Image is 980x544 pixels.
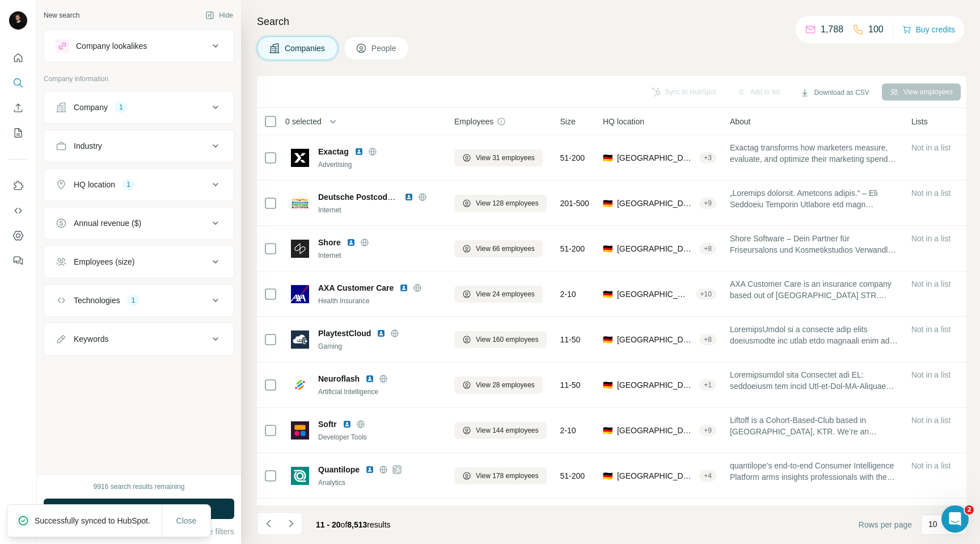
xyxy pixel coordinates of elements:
div: Company [74,102,108,113]
button: Enrich CSV [9,98,27,118]
p: Company information [44,74,234,84]
span: 2-10 [560,425,576,436]
div: Advertising [318,160,441,170]
p: 100 [868,23,884,36]
span: [GEOGRAPHIC_DATA], [GEOGRAPHIC_DATA]|[GEOGRAPHIC_DATA]|[GEOGRAPHIC_DATA] [617,198,695,209]
span: 2-10 [560,288,576,300]
button: Company lookalikes [44,32,234,60]
img: Avatar [9,11,27,30]
span: [GEOGRAPHIC_DATA], [GEOGRAPHIC_DATA] [617,379,695,391]
span: Not in a list [911,370,951,379]
button: Industry [44,132,234,160]
div: + 1 [699,380,716,390]
button: Download as CSV [792,84,877,101]
img: LinkedIn logo [399,283,408,292]
p: 1,788 [821,23,843,36]
div: Employees (size) [74,256,134,267]
span: 11-50 [560,334,581,345]
span: Size [560,116,576,127]
img: Logo of Deutsche Postcode Lotterie [291,194,309,212]
img: Logo of PlaytestCloud [291,330,309,349]
img: LinkedIn logo [377,329,386,338]
button: View 160 employees [454,331,547,348]
span: 🇩🇪 [603,334,612,345]
span: View 160 employees [476,334,539,345]
div: Health Insurance [318,296,441,306]
img: Logo of AXA Customer Care [291,285,309,303]
span: Not in a list [911,143,951,152]
iframe: Intercom live chat [941,505,969,533]
span: Not in a list [911,461,951,470]
span: quantilope’s end-to-end Consumer Intelligence Platform arms insights professionals with the most ... [730,460,898,483]
button: Buy credits [902,22,955,37]
button: View 128 employees [454,195,547,212]
span: [GEOGRAPHIC_DATA], [GEOGRAPHIC_DATA] [617,425,695,436]
span: 🇩🇪 [603,198,612,209]
span: 🇩🇪 [603,470,612,482]
button: View 31 employees [454,149,543,166]
div: + 10 [696,289,716,299]
span: AXA Customer Care [318,282,394,294]
button: Company1 [44,94,234,121]
span: Run search [119,503,159,514]
span: View 178 employees [476,471,539,481]
span: Close [176,515,197,526]
div: + 9 [699,425,716,436]
div: + 3 [699,153,716,163]
div: + 8 [699,244,716,254]
span: [GEOGRAPHIC_DATA], [GEOGRAPHIC_DATA] [617,288,691,300]
span: Not in a list [911,325,951,334]
span: Exactag transforms how marketers measure, evaluate, and optimize their marketing spend. Our SaaS ... [730,142,898,165]
span: People [371,43,398,54]
span: 0 selected [285,116,322,127]
span: Not in a list [911,189,951,198]
span: 11-50 [560,379,581,391]
span: About [730,116,751,127]
span: Not in a list [911,416,951,425]
span: View 28 employees [476,380,535,390]
span: 2 [965,505,974,514]
img: LinkedIn logo [343,420,352,429]
span: 🇩🇪 [603,243,612,254]
button: Technologies1 [44,287,234,314]
span: 51-200 [560,152,585,164]
img: Logo of Exactag [291,149,309,167]
div: + 8 [699,334,716,345]
span: [GEOGRAPHIC_DATA], [GEOGRAPHIC_DATA] [617,243,695,254]
div: 1 [122,179,135,190]
button: Search [9,73,27,93]
button: My lists [9,123,27,143]
h4: Search [257,14,966,30]
div: New search [44,10,79,20]
span: Softr [318,419,337,430]
span: Employees [454,116,493,127]
button: HQ location1 [44,171,234,198]
button: Navigate to next page [280,512,302,535]
span: PlaytestCloud [318,328,371,339]
span: Exactag [318,146,349,157]
span: Liftoff is a Cohort-Based-Club based in [GEOGRAPHIC_DATA], KTR. We’re an accelerator that helps p... [730,415,898,437]
button: Navigate to previous page [257,512,280,535]
span: 🇩🇪 [603,425,612,436]
span: of [341,520,348,529]
span: Not in a list [911,279,951,288]
button: Keywords [44,325,234,353]
img: Logo of Neuroflash [291,376,309,394]
button: Dashboard [9,225,27,246]
span: 🇩🇪 [603,288,612,300]
img: LinkedIn logo [354,147,364,156]
div: + 9 [699,198,716,208]
span: [GEOGRAPHIC_DATA], [GEOGRAPHIC_DATA]|[GEOGRAPHIC_DATA], Freie und Hansestadt [617,470,695,482]
span: 🇩🇪 [603,152,612,164]
p: 10 [928,518,937,530]
span: 51-200 [560,470,585,482]
button: View 66 employees [454,240,543,257]
div: Internet [318,250,441,261]
div: Company lookalikes [76,40,147,52]
button: Use Surfe API [9,200,27,221]
img: LinkedIn logo [347,238,356,247]
span: Neuroflash [318,373,360,384]
span: Companies [285,43,326,54]
button: Run search [44,499,234,519]
span: results [316,520,391,529]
